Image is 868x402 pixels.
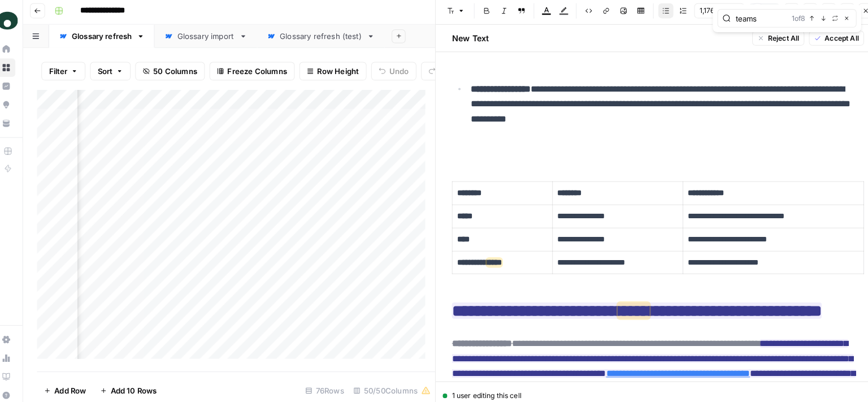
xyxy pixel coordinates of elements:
[7,343,25,361] a: Usage
[58,67,76,78] span: Filter
[7,42,25,60] a: Home
[7,96,25,114] a: Opportunities
[63,378,94,390] span: Add Row
[101,375,170,393] button: Add 10 Rows
[782,16,795,26] span: 1 of 8
[159,67,202,78] span: 50 Columns
[7,60,25,78] a: Browse
[7,361,25,379] a: Learning Hub
[214,63,297,81] button: Freeze Columns
[814,35,847,45] span: Accept All
[389,67,409,78] span: Undo
[372,63,416,81] button: Undo
[441,384,861,394] div: 1 user editing this cell
[758,35,789,45] span: Reject All
[450,34,487,46] h2: New Text
[7,9,25,37] button: Workspace: Oyster
[727,15,777,27] input: Search
[46,375,101,393] button: Add Row
[302,63,367,81] button: Row Height
[692,8,721,19] span: 1,176 words
[798,33,852,47] button: Accept All
[7,78,25,96] a: Insights
[687,6,736,21] button: 1,176 words
[232,67,290,78] span: Freeze Columns
[7,114,25,132] a: Your Data
[142,63,210,81] button: 50 Columns
[105,67,120,78] span: Sort
[7,379,25,397] button: Help + Support
[98,63,137,81] button: Sort
[319,67,360,78] span: Row Height
[118,378,163,390] span: Add 10 Rows
[80,33,138,44] div: Glossary refresh
[350,375,434,393] div: 50/50 Columns
[183,33,238,44] div: Glossary import
[261,27,385,50] a: Glossary refresh (test)
[58,27,160,50] a: Glossary refresh
[7,325,25,343] a: Settings
[7,13,27,33] img: Oyster Logo
[283,33,363,44] div: Glossary refresh (test)
[50,63,93,81] button: Filter
[303,375,350,393] div: 76 Rows
[160,27,261,50] a: Glossary import
[743,33,794,47] button: Reject All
